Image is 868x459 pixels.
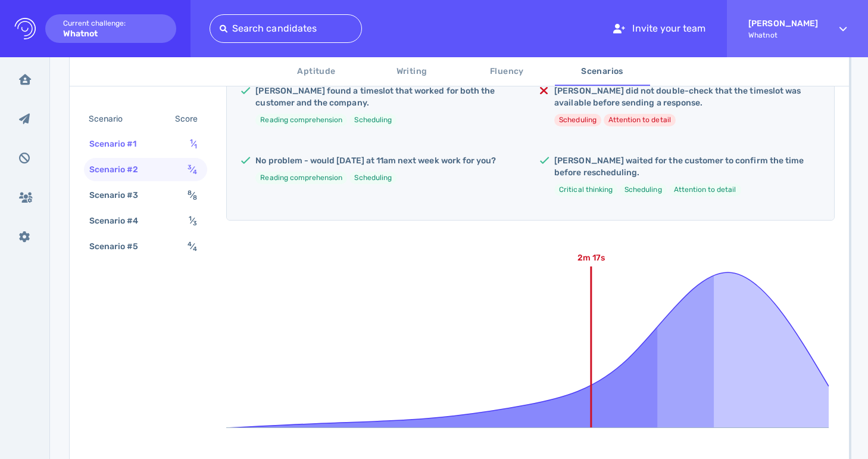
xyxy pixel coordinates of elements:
[193,219,197,227] sub: 3
[193,168,197,176] sub: 4
[86,110,137,128] div: Scenario
[577,253,605,263] text: 2m 17s
[188,241,197,252] span: ⁄
[554,85,820,109] h5: [PERSON_NAME] did not double-check that the timeslot was available before sending a response.
[87,187,153,204] div: Scenario #3
[562,64,643,79] span: Scenarios
[188,189,192,197] sup: 8
[188,240,192,248] sup: 4
[190,138,193,145] sup: 1
[349,172,396,184] li: Scheduling
[371,64,452,79] span: Writing
[467,64,548,79] span: Fluency
[87,161,153,178] div: Scenario #2
[188,163,192,171] sup: 3
[194,142,197,150] sub: 1
[748,31,818,39] span: Whatnot
[173,110,205,128] div: Score
[87,212,153,229] div: Scenario #4
[87,135,151,153] div: Scenario #1
[255,85,521,109] h5: [PERSON_NAME] found a timeslot that worked for both the customer and the company.
[620,184,667,196] li: Scheduling
[193,194,197,201] sub: 8
[87,238,153,255] div: Scenario #5
[188,165,197,175] span: ⁄
[554,114,601,126] li: Scheduling
[604,114,676,126] li: Attention to detail
[748,18,818,29] strong: [PERSON_NAME]
[669,184,741,196] li: Attention to detail
[255,155,496,167] h5: No problem - would [DATE] at 11am next week work for you?
[554,184,617,196] li: Critical thinking
[255,114,347,126] li: Reading comprehension
[188,190,197,200] span: ⁄
[193,245,197,253] sub: 4
[189,216,197,226] span: ⁄
[255,172,347,184] li: Reading comprehension
[276,64,357,79] span: Aptitude
[190,139,197,149] span: ⁄
[554,155,820,179] h5: [PERSON_NAME] waited for the customer to confirm the time before rescheduling.
[349,114,396,126] li: Scheduling
[189,215,192,222] sup: 1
